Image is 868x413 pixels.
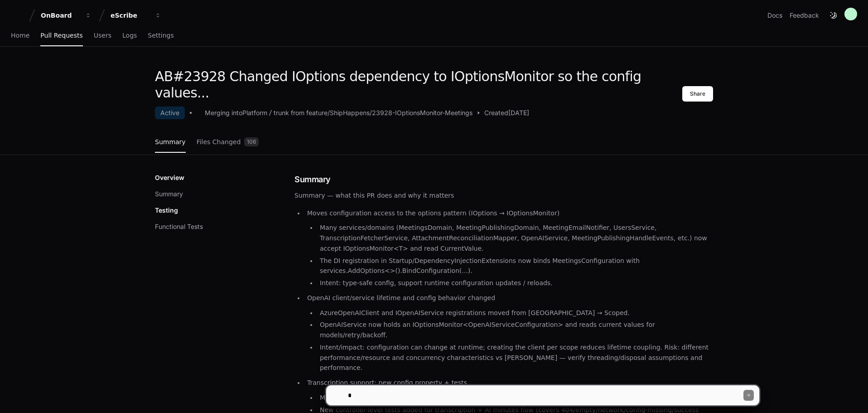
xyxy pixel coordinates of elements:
span: Home [11,33,29,38]
a: Logs [122,25,137,46]
p: Transcription support: new config property + tests [307,378,713,388]
li: AzureOpenAIClient and IOpenAIService registrations moved from [GEOGRAPHIC_DATA] → Scoped. [317,308,713,318]
h1: Summary [294,173,713,186]
button: Share [682,86,713,102]
span: 106 [244,137,259,146]
a: Pull Requests [40,25,82,46]
button: Summary [155,189,183,199]
li: Intent: type-safe config, support runtime configuration updates / reloads. [317,278,713,288]
a: Users [94,25,111,46]
span: Logs [122,33,137,38]
div: Merging into [205,108,242,117]
span: Created [484,108,508,117]
p: Summary — what this PR does and why it matters [294,190,713,201]
p: OpenAI client/service lifetime and config behavior changed [307,293,713,303]
div: trunk from feature/ShipHappens/23928-IOptionsMonitor-Meetings [274,108,473,117]
div: eScribe [111,11,149,20]
p: Moves configuration access to the options pattern (IOptions → IOptionsMonitor) [307,208,713,219]
button: Functional Tests [155,222,203,231]
span: Pull Requests [40,33,82,38]
p: Testing [155,206,178,215]
span: Users [94,33,111,38]
div: Active [155,107,185,119]
li: The DI registration in Startup/DependencyInjectionExtensions now binds MeetingsConfiguration with... [317,256,713,277]
li: Many services/domains (MeetingsDomain, MeetingPublishingDomain, MeetingEmailNotifier, UsersServic... [317,223,713,253]
h1: AB#23928 Changed IOptions dependency to IOptionsMonitor so the config values... [155,68,682,101]
span: Settings [148,33,174,38]
li: Intent/impact: configuration can change at runtime; creating the client per scope reduces lifetim... [317,342,713,373]
li: MeetingsConfiguration gained TranscriptionsBaseAddress (controller + TranscriptionFetcherService ... [317,393,713,403]
button: Feedback [790,11,819,20]
a: Home [11,25,29,46]
span: Summary [155,139,186,145]
button: OnBoard [37,7,95,24]
div: OnBoard [41,11,80,20]
p: Overview [155,173,184,182]
a: Docs [767,11,782,20]
span: [DATE] [508,108,529,117]
div: Platform [242,108,267,117]
a: Settings [148,25,174,46]
li: OpenAIService now holds an IOptionsMonitor<OpenAIServiceConfiguration> and reads current values f... [317,320,713,340]
button: eScribe [107,7,165,24]
span: Files Changed [197,139,241,145]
